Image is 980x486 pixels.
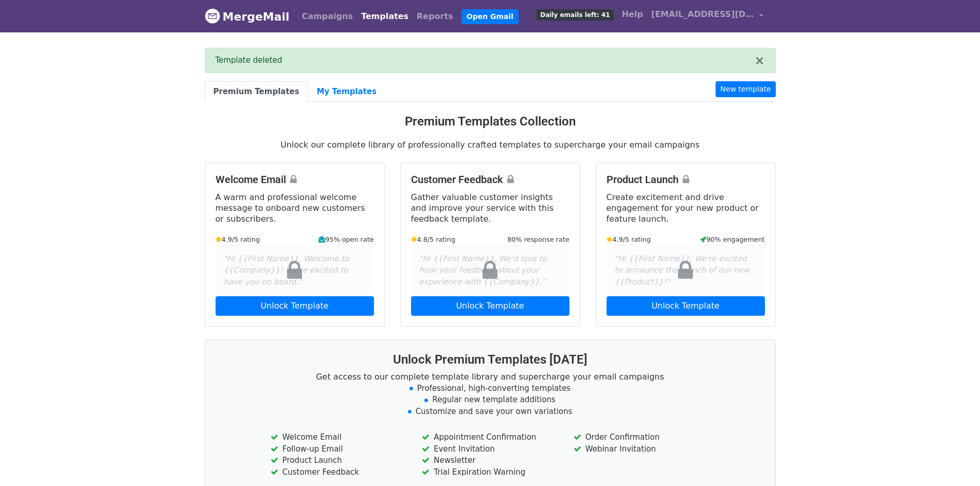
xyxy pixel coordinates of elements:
a: MergeMail [205,6,290,27]
li: Trial Expiration Warning [422,466,558,478]
small: 4.9/5 rating [607,235,651,244]
li: Event Invitation [422,443,558,455]
li: Customer Feedback [271,466,406,478]
div: "Hi {{First Name}}, We'd love to hear your feedback about your experience with {{Company}}." [411,245,569,296]
p: Get access to our complete template library and supercharge your email campaigns [218,371,763,382]
small: 80% response rate [507,235,569,244]
a: Templates [357,6,413,27]
a: Daily emails left: 41 [532,4,617,25]
a: Campaigns [298,6,357,27]
p: Gather valuable customer insights and improve your service with this feedback template. [411,192,569,224]
span: Daily emails left: 41 [537,9,613,21]
small: 90% engagement [700,235,765,244]
div: Template deleted [216,55,755,66]
a: Help [618,4,647,25]
a: [EMAIL_ADDRESS][DOMAIN_NAME] [647,4,768,28]
a: New template [716,81,775,97]
a: Unlock Template [411,296,569,316]
li: Follow-up Email [271,443,406,455]
div: "Hi {{First Name}}, We're excited to announce the launch of our new {{Product}}!" [607,245,765,296]
h4: Customer Feedback [411,173,569,186]
li: Professional, high-converting templates [218,383,763,394]
a: Premium Templates [205,81,308,102]
img: MergeMail logo [205,8,220,24]
a: Open Gmail [461,9,519,24]
li: Welcome Email [271,431,406,443]
h3: Unlock Premium Templates [DATE] [218,352,763,367]
button: × [754,55,764,67]
h3: Premium Templates Collection [205,114,776,129]
small: 95% open rate [318,235,373,244]
h4: Welcome Email [216,173,374,186]
div: "Hi {{First Name}}, Welcome to {{Company}}! We're excited to have you on board." [216,245,374,296]
a: Unlock Template [607,296,765,316]
li: Appointment Confirmation [422,431,558,443]
h4: Product Launch [607,173,765,186]
a: Unlock Template [216,296,374,316]
li: Product Launch [271,455,406,466]
li: Newsletter [422,455,558,466]
li: Webinar Invitation [574,443,709,455]
span: [EMAIL_ADDRESS][DOMAIN_NAME] [651,8,754,21]
p: Unlock our complete library of professionally crafted templates to supercharge your email campaigns [205,139,776,150]
a: My Templates [308,81,385,102]
p: A warm and professional welcome message to onboard new customers or subscribers. [216,192,374,224]
small: 4.9/5 rating [216,235,260,244]
small: 4.8/5 rating [411,235,456,244]
p: Create excitement and drive engagement for your new product or feature launch. [607,192,765,224]
a: Reports [413,6,457,27]
li: Regular new template additions [218,394,763,406]
li: Customize and save your own variations [218,406,763,418]
li: Order Confirmation [574,431,709,443]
